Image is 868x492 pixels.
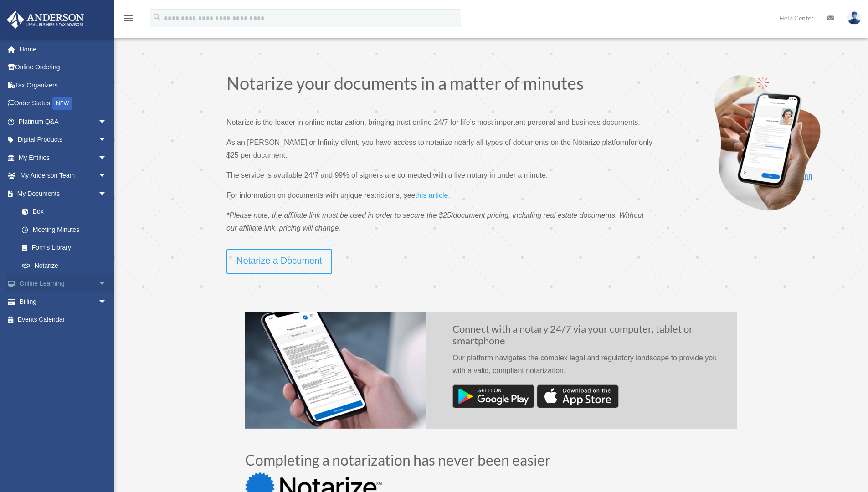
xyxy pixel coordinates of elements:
[6,167,121,185] a: My Anderson Teamarrow_drop_down
[123,16,134,24] a: menu
[226,138,652,159] span: for only $25 per document.
[13,203,121,221] a: Box
[226,171,548,179] span: The service is available 24/7 and 99% of signers are connected with a live notary in under a minute.
[245,312,426,429] img: Notarize Doc-1
[6,292,121,311] a: Billingarrow_drop_down
[98,113,116,131] span: arrow_drop_down
[847,11,861,25] img: User Pic
[415,191,448,204] a: this article
[226,211,644,232] span: *Please note, the affiliate link must be used in order to secure the $25/document pricing, includ...
[226,191,415,199] span: For information on documents with unique restrictions, see
[6,149,121,167] a: My Entitiesarrow_drop_down
[98,275,116,293] span: arrow_drop_down
[415,191,448,199] span: this article
[52,97,72,110] div: NEW
[6,76,121,94] a: Tax Organizers
[13,256,116,275] a: Notarize
[452,323,723,352] h2: Connect with a notary 24/7 via your computer, tablet or smartphone
[711,74,824,211] img: Notarize-hero
[6,58,121,77] a: Online Ordering
[6,113,121,131] a: Platinum Q&Aarrow_drop_down
[6,94,121,113] a: Order StatusNEW
[245,453,564,472] h2: Completing a notarization has never been easier
[98,131,116,149] span: arrow_drop_down
[123,13,134,24] i: menu
[152,12,162,22] i: search
[226,138,628,146] span: As an [PERSON_NAME] or Infinity client, you have access to notarize nearly all types of documents...
[226,118,640,126] span: Notarize is the leader in online notarization, bringing trust online 24/7 for life’s most importa...
[6,40,121,58] a: Home
[13,220,121,239] a: Meeting Minutes
[452,352,723,384] p: Our platform navigates the complex legal and regulatory landscape to provide you with a valid, co...
[226,249,332,274] a: Notarize a Document
[6,184,121,203] a: My Documentsarrow_drop_down
[448,191,450,199] span: .
[6,131,121,149] a: Digital Productsarrow_drop_down
[98,292,116,311] span: arrow_drop_down
[226,74,656,96] h1: Notarize your documents in a matter of minutes
[98,167,116,185] span: arrow_drop_down
[98,149,116,167] span: arrow_drop_down
[4,11,87,29] img: Anderson Advisors Platinum Portal
[98,184,116,203] span: arrow_drop_down
[6,275,121,293] a: Online Learningarrow_drop_down
[6,311,121,329] a: Events Calendar
[13,239,121,257] a: Forms Library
